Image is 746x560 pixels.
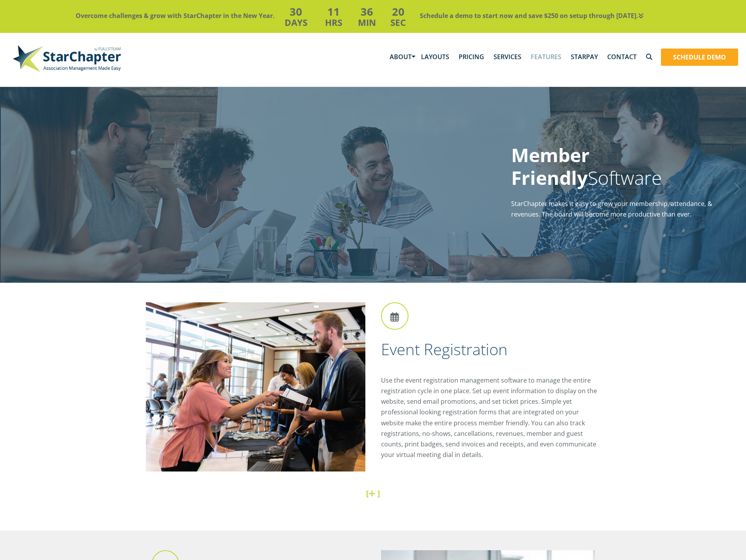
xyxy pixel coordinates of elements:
[275,16,318,29] h4: Days
[661,49,738,65] a: Schedule Demo
[511,144,728,189] h1: Software
[350,4,384,20] h3: 36
[511,142,590,190] strong: Member Friendly
[378,488,380,499] strong: ]
[275,4,318,20] h3: 30
[6,12,275,20] p: Overcome challenges & grow with StarChapter in the New Year.
[566,45,603,69] a: StarPay
[420,12,732,20] p: Schedule a demo to start now and save $250 on setup through [DATE].
[385,45,416,69] a: About
[489,45,526,69] a: Services
[734,177,746,197] a: Next
[318,4,350,20] h3: 11
[603,45,641,69] a: Contact
[416,45,454,69] a: Layouts
[146,302,365,471] img: Event Registration
[366,488,368,499] strong: [
[8,41,125,76] img: StarChapter-with-Tagline-Main-500.jpg
[384,4,412,20] h3: 20
[454,45,489,69] a: Pricing
[318,16,350,29] h4: Hrs
[381,375,601,461] p: Use the event registration management software to manage the entire registration cycle in one pla...
[526,45,566,69] a: Features
[384,16,412,29] h4: Sec
[350,16,384,29] h4: Min
[511,199,728,220] p: StarChapter makes it easy to grow your membership, attendance, & revenues. The board will become ...
[381,339,601,359] h2: Event Registration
